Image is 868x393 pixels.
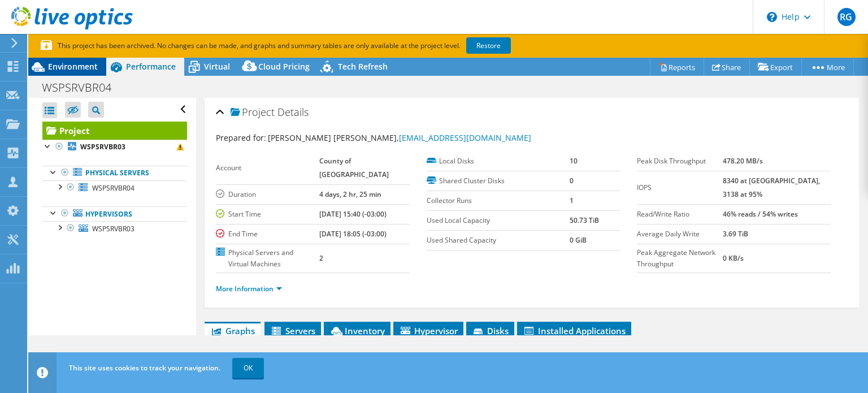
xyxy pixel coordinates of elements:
[427,235,570,246] label: Used Shared Capacity
[216,189,319,200] label: Duration
[723,176,820,199] b: 8340 at [GEOGRAPHIC_DATA], 3138 at 95%
[427,195,570,206] label: Collector Runs
[767,12,777,22] svg: \n
[48,61,98,72] span: Environment
[42,221,187,236] a: WSPSRVBR03
[319,209,387,219] b: [DATE] 15:40 (-03:00)
[69,363,220,373] span: This site uses cookies to track your navigation.
[210,325,255,336] span: Graphs
[258,61,310,72] span: Cloud Pricing
[268,132,531,143] span: [PERSON_NAME] [PERSON_NAME],
[231,107,275,118] span: Project
[466,37,511,54] a: Restore
[723,253,744,263] b: 0 KB/s
[42,140,187,154] a: WSPSRVBR03
[42,206,187,221] a: Hypervisors
[637,209,723,220] label: Read/Write Ratio
[427,175,570,187] label: Shared Cluster Disks
[570,235,587,245] b: 0 GiB
[637,247,723,270] label: Peak Aggregate Network Throughput
[427,215,570,226] label: Used Local Capacity
[338,61,388,72] span: Tech Refresh
[637,182,723,193] label: IOPS
[216,284,282,293] a: More Information
[472,325,509,336] span: Disks
[92,183,134,193] span: WSPSRVBR04
[42,122,187,140] a: Project
[216,228,319,240] label: End Time
[723,209,798,219] b: 46% reads / 54% writes
[723,156,763,166] b: 478.20 MB/s
[837,8,856,26] span: RG
[277,105,309,119] span: Details
[570,176,574,185] b: 0
[41,40,594,52] p: This project has been archived. No changes can be made, and graphs and summary tables are only av...
[232,358,264,378] a: OK
[801,58,854,76] a: More
[399,132,531,143] a: [EMAIL_ADDRESS][DOMAIN_NAME]
[570,156,578,166] b: 10
[650,58,704,76] a: Reports
[570,215,599,225] b: 50.73 TiB
[637,156,723,167] label: Peak Disk Throughput
[216,132,266,143] label: Prepared for:
[216,247,319,270] label: Physical Servers and Virtual Machines
[126,61,176,72] span: Performance
[319,229,387,239] b: [DATE] 18:05 (-03:00)
[42,166,187,180] a: Physical Servers
[216,209,319,220] label: Start Time
[204,61,230,72] span: Virtual
[704,58,750,76] a: Share
[523,325,626,336] span: Installed Applications
[637,228,723,240] label: Average Daily Write
[329,325,385,336] span: Inventory
[427,156,570,167] label: Local Disks
[319,156,389,179] b: County of [GEOGRAPHIC_DATA]
[319,189,381,199] b: 4 days, 2 hr, 25 min
[723,229,748,239] b: 3.69 TiB
[270,325,315,336] span: Servers
[216,162,319,174] label: Account
[749,58,802,76] a: Export
[42,180,187,195] a: WSPSRVBR04
[80,142,125,152] b: WSPSRVBR03
[570,196,574,205] b: 1
[319,253,323,263] b: 2
[92,224,134,234] span: WSPSRVBR03
[399,325,458,336] span: Hypervisor
[37,81,129,94] h1: WSPSRVBR04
